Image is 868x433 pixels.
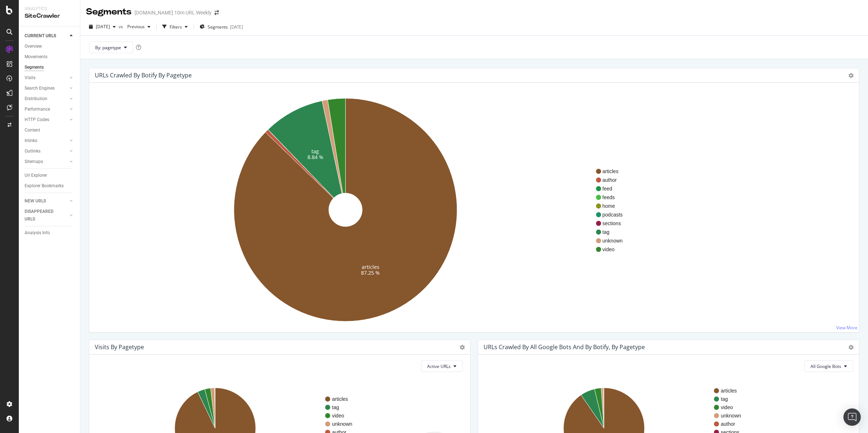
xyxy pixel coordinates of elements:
[89,42,133,53] button: By: pagetype
[603,202,623,210] span: home
[848,345,854,350] i: Options
[25,6,74,12] div: Analytics
[25,74,35,82] div: Visits
[25,127,40,134] div: Content
[332,396,348,402] text: articles
[25,158,68,166] a: Sitemaps
[95,70,192,80] h4: URLs Crawled By Botify By pagetype
[25,95,68,103] a: Distribution
[170,24,182,30] div: Filters
[25,32,68,40] a: CURRENT URLS
[124,23,145,30] span: Previous
[25,106,68,113] a: Performance
[843,408,861,426] div: Open Intercom Messenger
[603,237,623,244] span: unknown
[25,147,41,155] div: Outlinks
[721,388,737,394] text: articles
[86,21,119,33] button: [DATE]
[810,363,841,369] span: All Google Bots
[25,197,68,205] a: NEW URLS
[25,85,68,92] a: Search Engines
[25,127,75,134] a: Content
[25,95,47,103] div: Distribution
[332,413,344,419] text: video
[25,158,43,166] div: Sitemaps
[95,44,121,51] span: By: pagetype
[208,24,228,30] span: Segments
[836,325,858,331] a: View More
[804,360,853,372] button: All Google Bots
[332,404,339,410] text: tag
[25,43,75,50] a: Overview
[721,421,735,427] text: author
[721,404,733,410] text: video
[603,176,623,184] span: author
[25,12,74,20] div: SiteCrawler
[721,396,728,402] text: tag
[25,43,42,50] div: Overview
[25,64,75,71] a: Segments
[603,194,623,201] span: feeds
[214,10,219,15] div: arrow-right-arrow-left
[427,363,451,369] span: Active URLs
[119,23,124,30] span: vs
[25,172,47,179] div: Url Explorer
[25,182,75,190] a: Explorer Bookmarks
[25,197,46,205] div: NEW URLS
[86,6,132,18] div: Segments
[25,147,68,155] a: Outlinks
[25,208,68,223] a: DISAPPEARED URLS
[230,24,243,30] div: [DATE]
[124,21,153,33] button: Previous
[603,211,623,218] span: podcasts
[25,172,75,179] a: Url Explorer
[25,208,61,223] div: DISAPPEARED URLS
[25,182,64,190] div: Explorer Bookmarks
[311,148,319,155] text: tag
[25,137,68,145] a: Inlinks
[362,263,379,270] text: articles
[603,185,623,192] span: feed
[25,106,50,113] div: Performance
[25,137,37,145] div: Inlinks
[95,342,144,352] h4: Visits by pagetype
[96,23,110,30] span: 2025 Sep. 14th
[721,413,741,419] text: unknown
[307,153,323,160] text: 8.84 %
[25,116,49,124] div: HTTP Codes
[603,246,623,253] span: video
[197,21,246,33] button: Segments[DATE]
[25,85,55,92] div: Search Engines
[25,116,68,124] a: HTTP Codes
[25,229,50,237] div: Analysis Info
[421,360,463,372] button: Active URLs
[848,73,854,78] i: Options
[159,21,191,33] button: Filters
[460,345,465,350] i: Options
[603,168,623,175] span: articles
[25,53,47,61] div: Movements
[603,220,623,227] span: sections
[25,74,68,82] a: Visits
[332,421,352,427] text: unknown
[25,64,44,71] div: Segments
[135,9,212,16] div: [DOMAIN_NAME] 10m URL Weekly
[25,229,75,237] a: Analysis Info
[603,228,623,236] span: tag
[361,269,380,276] text: 87.25 %
[484,342,645,352] h4: URLs Crawled by All Google Bots and by Botify, by pagetype
[25,32,56,40] div: CURRENT URLS
[25,53,75,61] a: Movements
